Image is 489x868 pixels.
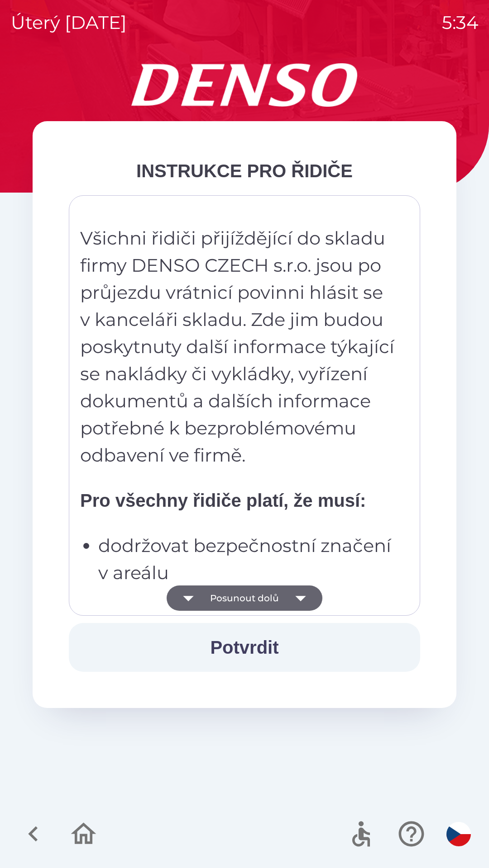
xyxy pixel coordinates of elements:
img: Logo [33,63,456,107]
p: dodržovat bezpečnostní značení v areálu [98,532,396,586]
div: INSTRUKCE PRO ŘIDIČE [69,157,420,184]
img: cs flag [446,822,471,846]
p: 5:34 [442,9,478,36]
button: Posunout dolů [167,585,322,611]
button: Potvrdit [69,623,420,672]
strong: Pro všechny řidiče platí, že musí: [80,491,366,510]
p: Všichni řidiči přijíždějící do skladu firmy DENSO CZECH s.r.o. jsou po průjezdu vrátnicí povinni ... [80,225,396,469]
p: úterý [DATE] [11,9,127,36]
